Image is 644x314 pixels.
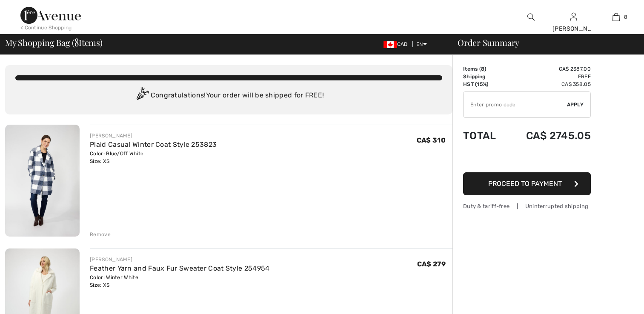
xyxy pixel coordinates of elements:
td: Shipping [463,73,506,80]
div: Remove [90,231,111,238]
input: Promo code [464,92,567,117]
span: My Shopping Bag ( Items) [5,38,103,47]
span: EN [416,41,427,47]
td: CA$ 2745.05 [506,121,591,150]
td: CA$ 358.05 [506,80,591,88]
td: Items ( ) [463,65,506,73]
div: Color: Winter White Size: XS [90,274,269,289]
img: 1ère Avenue [20,7,81,24]
div: [PERSON_NAME] [90,132,217,140]
div: Congratulations! Your order will be shipped for FREE! [15,87,442,104]
a: 8 [595,12,637,22]
img: Plaid Casual Winter Coat Style 253823 [5,125,80,237]
img: Canadian Dollar [384,41,397,48]
td: CA$ 2387.00 [506,65,591,73]
iframe: Opens a widget where you can find more information [590,288,635,310]
div: [PERSON_NAME] [90,256,269,263]
div: Order Summary [447,38,639,47]
span: CA$ 279 [417,260,446,268]
a: Plaid Casual Winter Coat Style 253823 [90,140,217,148]
span: 8 [481,66,484,72]
span: CAD [384,41,411,47]
img: My Info [570,12,577,22]
div: Duty & tariff-free | Uninterrupted shipping [463,202,591,210]
button: Proceed to Payment [463,172,591,195]
td: Free [506,73,591,80]
img: search the website [527,12,535,22]
td: Total [463,121,506,150]
img: Congratulation2.svg [134,87,151,104]
span: 8 [74,36,79,47]
span: Proceed to Payment [488,180,562,188]
td: HST (15%) [463,80,506,88]
iframe: PayPal-paypal [463,150,591,169]
div: [PERSON_NAME] [552,24,594,33]
div: Color: Blue/Off White Size: XS [90,150,217,165]
span: 8 [624,13,627,21]
img: My Bag [613,12,620,22]
div: < Continue Shopping [20,24,72,31]
span: Apply [567,101,584,108]
a: Sign In [570,13,577,21]
a: Feather Yarn and Faux Fur Sweater Coat Style 254954 [90,264,269,272]
span: CA$ 310 [417,136,446,144]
